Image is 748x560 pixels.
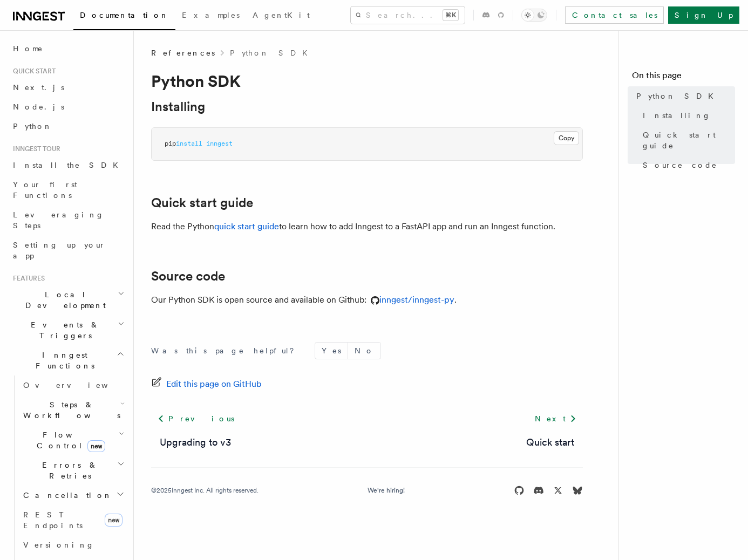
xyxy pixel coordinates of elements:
[151,409,240,428] a: Previous
[73,3,175,30] a: Documentation
[80,11,169,19] span: Documentation
[13,122,52,131] span: Python
[9,39,127,58] a: Home
[565,6,664,24] a: Contact sales
[19,535,127,555] a: Versioning
[632,69,735,86] h4: On this page
[23,510,83,530] span: REST Endpoints
[528,409,583,428] a: Next
[9,319,118,341] span: Events & Triggers
[632,86,735,106] a: Python SDK
[19,425,127,455] button: Flow Controlnew
[206,140,233,147] span: inngest
[9,315,127,345] button: Events & Triggers
[151,71,583,91] h1: Python SDK
[19,395,127,425] button: Steps & Workflows
[23,541,94,549] span: Versioning
[151,377,262,392] a: Edit this page on GitHub
[351,6,465,24] button: Search...⌘K
[19,486,127,505] button: Cancellation
[165,140,176,147] span: pip
[151,486,259,495] div: © 2025 Inngest Inc. All rights reserved.
[13,103,64,111] span: Node.js
[151,219,583,234] p: Read the Python to learn how to add Inngest to a FastAPI app and run an Inngest function.
[246,3,316,29] a: AgentKit
[182,11,240,19] span: Examples
[151,345,302,356] p: Was this page helpful?
[366,295,454,305] a: inngest/inngest-py
[105,514,123,527] span: new
[19,460,117,481] span: Errors & Retries
[13,210,104,230] span: Leveraging Steps
[9,235,127,265] a: Setting up your app
[9,67,56,76] span: Quick start
[668,6,739,24] a: Sign Up
[151,195,253,210] a: Quick start guide
[554,131,579,145] button: Copy
[643,110,711,121] span: Installing
[19,399,120,421] span: Steps & Workflows
[638,106,735,125] a: Installing
[214,221,279,231] a: quick start guide
[9,274,45,283] span: Features
[151,269,225,284] a: Source code
[13,241,106,260] span: Setting up your app
[13,83,64,92] span: Next.js
[9,155,127,175] a: Install the SDK
[643,160,717,170] span: Source code
[9,350,117,371] span: Inngest Functions
[160,435,231,450] a: Upgrading to v3
[643,129,735,151] span: Quick start guide
[9,97,127,117] a: Node.js
[151,47,215,58] span: References
[151,292,583,308] p: Our Python SDK is open source and available on Github: .
[638,155,735,175] a: Source code
[521,9,547,22] button: Toggle dark mode
[23,381,134,390] span: Overview
[526,435,574,450] a: Quick start
[9,205,127,235] a: Leveraging Steps
[19,375,127,395] a: Overview
[443,10,458,21] kbd: ⌘K
[9,175,127,205] a: Your first Functions
[13,43,43,54] span: Home
[19,455,127,486] button: Errors & Retries
[315,343,348,359] button: Yes
[638,125,735,155] a: Quick start guide
[636,91,720,101] span: Python SDK
[175,3,246,29] a: Examples
[176,140,202,147] span: install
[9,289,118,311] span: Local Development
[9,78,127,97] a: Next.js
[9,345,127,375] button: Inngest Functions
[9,285,127,315] button: Local Development
[19,490,112,501] span: Cancellation
[19,505,127,535] a: REST Endpointsnew
[253,11,310,19] span: AgentKit
[151,99,205,114] a: Installing
[13,161,125,169] span: Install the SDK
[166,377,262,392] span: Edit this page on GitHub
[368,486,405,495] a: We're hiring!
[348,343,380,359] button: No
[230,47,314,58] a: Python SDK
[9,117,127,136] a: Python
[9,145,60,153] span: Inngest tour
[13,180,77,200] span: Your first Functions
[87,440,105,452] span: new
[19,429,119,451] span: Flow Control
